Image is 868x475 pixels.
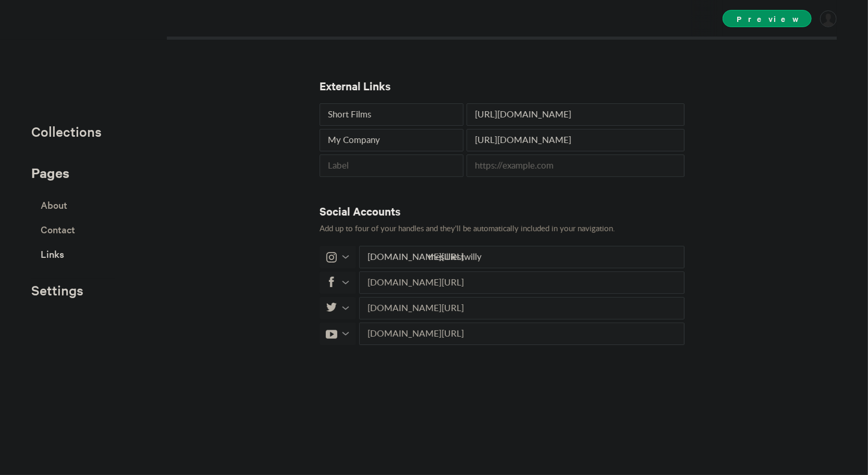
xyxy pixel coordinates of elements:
[320,129,463,151] input: Label
[467,129,684,151] input: https://example.com
[723,10,812,27] span: Preview
[320,155,463,177] input: Label
[467,155,684,177] input: https://example.com
[41,245,64,263] span: Links
[320,103,463,126] input: Label
[31,163,69,182] span: Pages
[320,223,684,235] p: Add up to four of your handles and they'll be automatically included in your navigation.
[41,196,67,214] span: About
[320,204,684,218] h3: Social Accounts
[467,103,684,126] input: https://example.com
[31,281,83,299] span: Settings
[320,78,684,93] h3: External Links
[41,220,75,239] span: Contact
[31,123,102,140] span: Collections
